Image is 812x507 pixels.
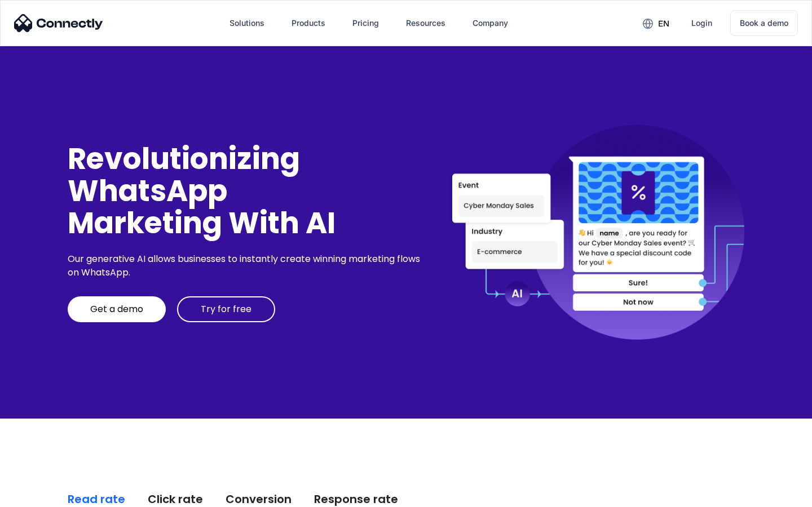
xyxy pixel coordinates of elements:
div: Read rate [68,491,125,507]
a: Login [682,10,721,37]
div: Our generative AI allows businesses to instantly create winning marketing flows on WhatsApp. [68,252,424,279]
a: Book a demo [730,10,798,36]
img: Connectly Logo [14,14,103,32]
div: Click rate [148,491,203,507]
div: en [658,16,669,32]
div: Resources [406,15,445,31]
a: Pricing [343,10,388,37]
div: Revolutionizing WhatsApp Marketing With AI [68,143,424,239]
a: Get a demo [68,296,166,322]
a: Try for free [177,296,275,322]
div: Conversion [226,491,292,507]
div: Pricing [352,15,379,31]
div: Response rate [314,491,398,507]
div: Products [292,15,325,31]
div: Try for free [201,304,251,315]
div: Get a demo [90,304,143,315]
div: Login [691,15,712,31]
div: Company [473,15,508,31]
div: Solutions [230,15,264,31]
